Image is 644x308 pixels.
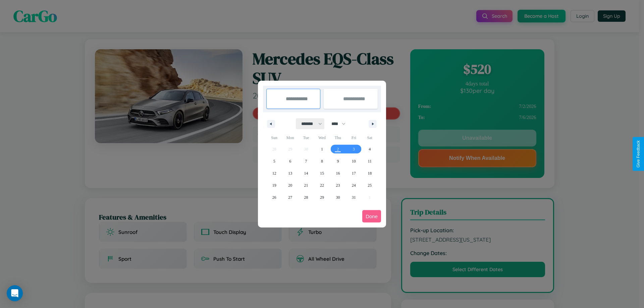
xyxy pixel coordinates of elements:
button: 27 [282,191,298,203]
span: 25 [368,179,372,191]
span: Sun [266,132,282,143]
span: 17 [352,167,356,179]
button: 21 [298,179,314,191]
span: 30 [336,191,340,203]
span: 4 [369,143,371,155]
span: Tue [298,132,314,143]
button: 30 [330,191,346,203]
span: Fri [346,132,362,143]
button: 11 [362,155,378,167]
span: 7 [305,155,307,167]
span: Mon [282,132,298,143]
button: 19 [266,179,282,191]
button: 24 [346,179,362,191]
button: 5 [266,155,282,167]
span: 24 [352,179,356,191]
button: 1 [314,143,330,155]
button: 8 [314,155,330,167]
span: 18 [368,167,372,179]
button: 13 [282,167,298,179]
button: 23 [330,179,346,191]
span: 11 [368,155,372,167]
button: 16 [330,167,346,179]
span: 27 [288,191,292,203]
span: 28 [304,191,308,203]
button: 9 [330,155,346,167]
span: 12 [272,167,276,179]
button: 3 [346,143,362,155]
span: Thu [330,132,346,143]
span: 5 [273,155,275,167]
button: 15 [314,167,330,179]
span: 23 [336,179,340,191]
button: 20 [282,179,298,191]
button: 22 [314,179,330,191]
span: Wed [314,132,330,143]
span: 8 [321,155,323,167]
span: 15 [320,167,324,179]
span: 13 [288,167,292,179]
button: 2 [330,143,346,155]
span: 14 [304,167,308,179]
span: 2 [337,143,339,155]
span: 22 [320,179,324,191]
button: Done [362,210,381,223]
button: 28 [298,191,314,203]
button: 10 [346,155,362,167]
button: 12 [266,167,282,179]
span: 10 [352,155,356,167]
span: 21 [304,179,308,191]
button: 25 [362,179,378,191]
button: 4 [362,143,378,155]
button: 7 [298,155,314,167]
button: 26 [266,191,282,203]
span: Sat [362,132,378,143]
div: Open Intercom Messenger [7,285,23,301]
span: 9 [337,155,339,167]
button: 17 [346,167,362,179]
button: 29 [314,191,330,203]
button: 14 [298,167,314,179]
button: 6 [282,155,298,167]
span: 3 [353,143,355,155]
span: 16 [336,167,340,179]
span: 31 [352,191,356,203]
span: 19 [272,179,276,191]
button: 18 [362,167,378,179]
span: 20 [288,179,292,191]
span: 29 [320,191,324,203]
div: Give Feedback [636,140,641,168]
span: 6 [289,155,291,167]
span: 1 [321,143,323,155]
button: 31 [346,191,362,203]
span: 26 [272,191,276,203]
